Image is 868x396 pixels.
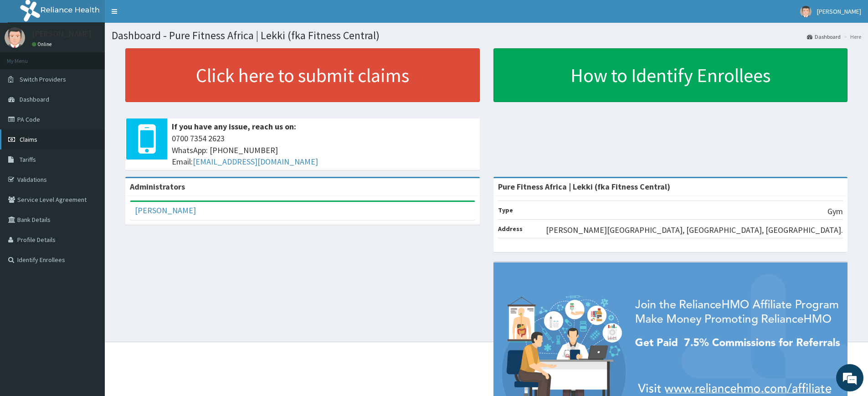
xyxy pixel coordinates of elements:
[193,156,318,167] a: [EMAIL_ADDRESS][DOMAIN_NAME]
[817,7,861,15] span: [PERSON_NAME]
[112,30,861,41] h1: Dashboard - Pure Fitness Africa | Lekki (fka Fitness Central)
[135,205,196,216] a: [PERSON_NAME]
[498,181,670,192] strong: Pure Fitness Africa | Lekki (fka Fitness Central)
[827,206,843,217] p: Gym
[800,6,812,17] img: User Image
[5,27,25,48] img: User Image
[130,181,185,192] b: Administrators
[546,224,843,236] p: [PERSON_NAME][GEOGRAPHIC_DATA], [GEOGRAPHIC_DATA], [GEOGRAPHIC_DATA].
[20,75,66,83] span: Switch Providers
[498,225,523,233] b: Address
[172,121,296,132] b: If you have any issue, reach us on:
[493,48,848,102] a: How to Identify Enrollees
[20,135,37,144] span: Claims
[172,133,475,168] span: 0700 7354 2623 WhatsApp: [PHONE_NUMBER] Email:
[498,206,513,214] b: Type
[807,33,841,41] a: Dashboard
[32,30,92,38] p: [PERSON_NAME]
[32,41,54,47] a: Online
[20,95,49,103] span: Dashboard
[125,48,480,102] a: Click here to submit claims
[842,33,861,41] li: Here
[20,155,36,164] span: Tariffs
